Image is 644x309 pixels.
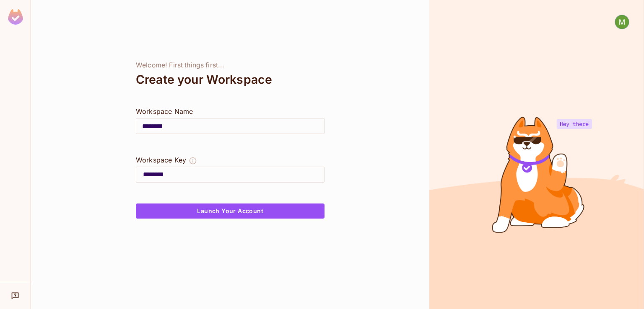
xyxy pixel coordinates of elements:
[189,155,197,167] button: The Workspace Key is unique, and serves as the identifier of your workspace.
[136,155,186,165] div: Workspace Key
[136,70,325,90] div: Create your Workspace
[6,287,25,304] div: Help & Updates
[136,203,325,219] button: Launch Your Account
[136,61,325,70] div: Welcome! First things first...
[615,15,629,29] img: Mark Hakim
[136,106,325,116] div: Workspace Name
[8,9,23,25] img: SReyMgAAAABJRU5ErkJggg==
